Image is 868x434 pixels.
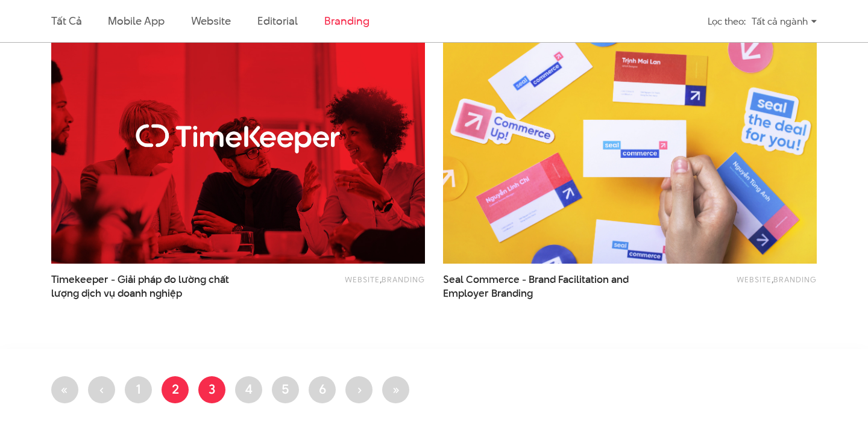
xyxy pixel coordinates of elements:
[708,11,746,32] div: Lọc theo:
[272,376,299,403] a: 5
[51,273,257,300] span: Timekeeper - Giải pháp đo lường chất
[275,273,425,294] div: ,
[51,13,81,28] a: Tất cả
[345,274,380,285] a: Website
[51,273,257,300] a: Timekeeper - Giải pháp đo lường chấtlượng dịch vụ doanh nghiệp
[61,380,69,398] span: «
[257,13,298,28] a: Editorial
[443,273,649,300] a: Seal Commerce - Brand Facilitation andEmployer Branding
[191,13,231,28] a: Website
[752,11,817,32] div: Tất cả ngành
[392,380,400,398] span: »
[125,376,152,403] a: 1
[108,13,164,28] a: Mobile app
[51,14,425,264] img: Timekeeper - Giải pháp đo lường chất lượng dịch vu
[737,274,772,285] a: Website
[198,376,225,403] a: 3
[51,287,182,300] span: lượng dịch vụ doanh nghiệp
[443,273,649,300] span: Seal Commerce - Brand Facilitation and
[773,274,817,285] a: Branding
[309,376,336,403] a: 6
[443,287,533,300] span: Employer Branding
[357,380,362,398] span: ›
[324,13,369,28] a: Branding
[235,376,262,403] a: 4
[382,274,425,285] a: Branding
[443,14,817,264] img: Rebranding SEAL ECOM Shopify
[99,380,104,398] span: ‹
[667,273,817,294] div: ,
